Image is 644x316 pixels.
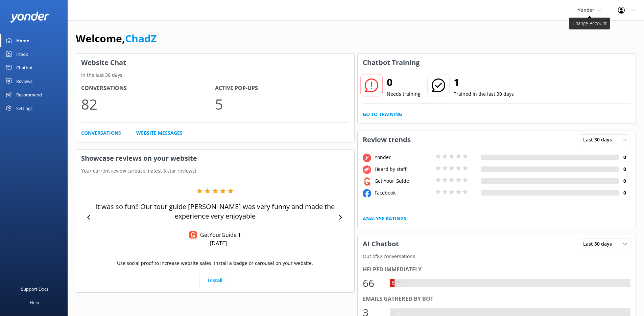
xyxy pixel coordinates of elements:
a: Analyse Ratings [363,215,406,222]
div: Inbox [16,47,28,61]
a: Go to Training [363,111,402,118]
span: Yonder [578,7,594,13]
p: It was so fun!! Our tour guide [PERSON_NAME] was very funny and made the experience very enjoyable [95,202,336,221]
p: Use social proof to increase website sales. Install a badge or carousel on your website. [117,259,313,267]
h4: 0 [619,189,630,197]
div: Helped immediately [363,265,631,274]
div: 66 [363,275,383,291]
div: Recommend [16,88,42,101]
h4: Conversations [81,84,215,93]
h4: 0 [619,177,630,185]
span: Last 30 days [583,240,616,248]
div: Get Your Guide [373,177,434,185]
p: 82 [81,93,215,115]
div: Help [30,296,39,309]
div: Emails gathered by bot [363,295,631,303]
h2: 1 [454,74,514,90]
a: Website Messages [136,129,183,137]
p: Needs training [387,90,421,98]
h4: Active Pop-ups [215,84,349,93]
h4: 0 [619,154,630,161]
div: Facebook [373,189,434,197]
div: Home [16,34,29,47]
div: Chatbot [16,61,33,74]
img: Get Your Guide Reviews [189,231,197,239]
span: Last 30 days [583,136,616,143]
div: Yonder [373,154,434,161]
h3: Chatbot Training [358,54,425,71]
p: GetYourGuide T [197,231,241,239]
h1: Welcome, [76,30,157,47]
h2: 0 [387,74,421,90]
div: 80% [390,279,404,288]
p: [DATE] [210,240,227,247]
p: 5 [215,93,349,115]
h3: AI Chatbot [358,235,404,253]
h3: Website Chat [76,54,354,71]
p: Out of 82 conversations [358,253,636,260]
h3: Review trends [358,131,416,149]
p: Trained in the last 30 days [454,90,514,98]
div: Reviews [16,74,32,88]
p: In the last 30 days [76,71,354,79]
a: ChadZ [125,31,157,45]
p: Your current review carousel (latest 5 star reviews) [76,167,354,175]
h3: Showcase reviews on your website [76,150,354,167]
a: Install [199,274,231,287]
div: Heard by staff [373,165,434,173]
img: yonder-white-logo.png [10,12,49,23]
h4: 0 [619,165,630,173]
div: Settings [16,101,32,115]
a: Conversations [81,129,121,137]
div: Support Docs [21,282,48,296]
